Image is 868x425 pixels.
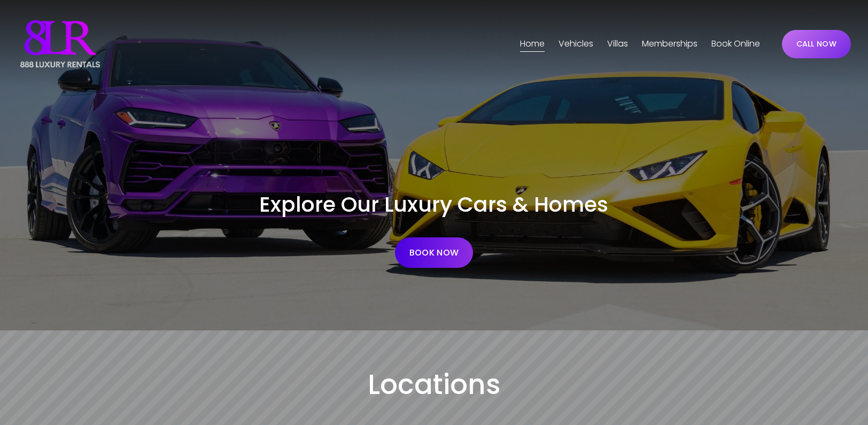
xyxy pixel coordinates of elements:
a: folder dropdown [559,35,593,52]
a: Memberships [642,35,697,52]
h2: Locations [17,367,850,402]
a: Book Online [711,35,760,52]
img: Luxury Car &amp; Home Rentals For Every Occasion [17,17,103,71]
span: Vehicles [559,36,593,52]
span: Explore Our Luxury Cars & Homes [259,190,608,219]
a: CALL NOW [782,30,851,58]
a: folder dropdown [607,35,628,52]
span: Villas [607,36,628,52]
a: Home [520,35,545,52]
a: BOOK NOW [395,237,473,268]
